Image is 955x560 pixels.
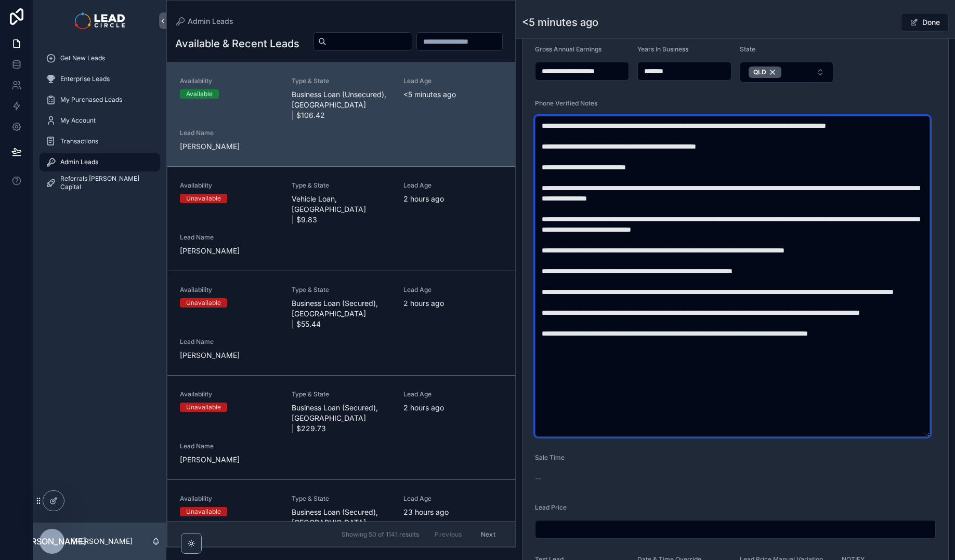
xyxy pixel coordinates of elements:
span: Gross Annual Earnings [535,45,601,53]
span: Lead Name [180,442,279,450]
span: [PERSON_NAME] [180,141,279,152]
span: Lead Age [403,181,503,190]
div: Unavailable [186,403,221,412]
a: AvailabilityUnavailableType & StateBusiness Loan (Secured), [GEOGRAPHIC_DATA] | $55.44Lead Age2 h... [167,271,515,375]
a: Admin Leads [40,153,160,171]
a: Admin Leads [175,16,233,26]
a: AvailabilityUnavailableType & StateBusiness Loan (Secured), [GEOGRAPHIC_DATA] | $229.73Lead Age2 ... [167,375,515,479]
span: Type & State [292,77,391,85]
span: My Purchased Leads [60,96,122,104]
button: Done [901,13,949,32]
span: [PERSON_NAME] [180,246,279,256]
span: Business Loan (Secured), [GEOGRAPHIC_DATA] | $578.76 [292,507,391,538]
span: Enterprise Leads [60,75,110,83]
a: My Purchased Leads [40,90,160,109]
span: Lead Price [535,503,567,511]
span: Type & State [292,181,391,190]
a: AvailabilityUnavailableType & StateVehicle Loan, [GEOGRAPHIC_DATA] | $9.83Lead Age2 hours agoLead... [167,166,515,271]
span: QLD [753,68,766,76]
span: Business Loan (Secured), [GEOGRAPHIC_DATA] | $229.73 [292,403,391,434]
span: Lead Name [180,129,279,137]
span: [PERSON_NAME] [180,350,279,361]
span: [PERSON_NAME] [18,535,86,548]
a: Get New Leads [40,49,160,68]
a: Enterprise Leads [40,70,160,88]
a: My Account [40,111,160,130]
span: Lead Age [403,390,503,398]
span: Admin Leads [60,158,98,166]
a: Transactions [40,132,160,151]
span: <5 minutes ago [403,89,503,100]
span: Showing 50 of 1141 results [342,530,419,539]
span: Availability [180,495,279,503]
span: Sale Time [535,454,565,461]
span: Admin Leads [188,16,233,26]
a: Referrals [PERSON_NAME] Capital [40,174,160,192]
button: Select Button [740,62,834,83]
span: Availability [180,181,279,190]
span: Lead Age [403,495,503,503]
span: -- [535,473,541,484]
span: Get New Leads [60,54,105,62]
span: Transactions [60,137,98,145]
span: Availability [180,77,279,85]
span: 23 hours ago [403,507,503,517]
button: Unselect 9 [749,66,781,78]
p: [PERSON_NAME] [73,536,133,546]
span: Years In Business [637,45,688,53]
span: My Account [60,116,96,125]
button: Next [474,526,503,542]
span: Lead Age [403,77,503,85]
span: 2 hours ago [403,403,503,413]
span: Availability [180,286,279,294]
span: Referrals [PERSON_NAME] Capital [60,175,150,191]
h1: Available & Recent Leads [175,36,299,51]
div: scrollable content [33,42,166,206]
span: Phone Verified Notes [535,99,597,107]
a: AvailabilityAvailableType & StateBusiness Loan (Unsecured), [GEOGRAPHIC_DATA] | $106.42Lead Age<5... [167,62,515,166]
span: Type & State [292,390,391,398]
span: Vehicle Loan, [GEOGRAPHIC_DATA] | $9.83 [292,194,391,225]
span: Type & State [292,286,391,294]
span: 2 hours ago [403,194,503,204]
span: Lead Name [180,338,279,346]
div: Unavailable [186,298,221,308]
h1: <5 minutes ago [522,15,598,30]
span: Business Loan (Secured), [GEOGRAPHIC_DATA] | $55.44 [292,298,391,329]
span: Type & State [292,495,391,503]
img: App logo [75,12,124,29]
span: Lead Name [180,233,279,242]
div: Unavailable [186,507,221,516]
span: 2 hours ago [403,298,503,309]
div: Unavailable [186,194,221,203]
div: Available [186,89,213,99]
span: State [740,45,755,53]
span: [PERSON_NAME] [180,455,279,465]
span: Availability [180,390,279,398]
span: Business Loan (Unsecured), [GEOGRAPHIC_DATA] | $106.42 [292,89,391,121]
span: Lead Age [403,286,503,294]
